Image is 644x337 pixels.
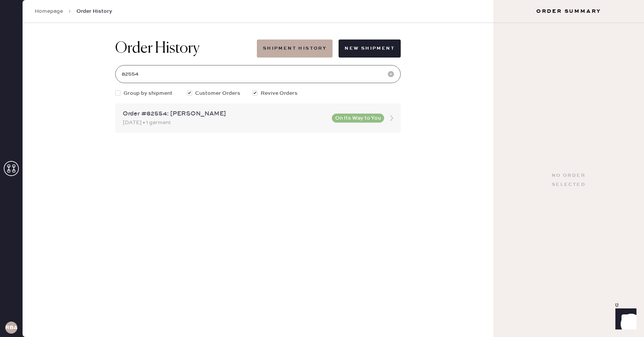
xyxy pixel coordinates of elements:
[76,8,112,15] span: Order History
[123,118,327,127] div: [DATE] • 1 garment
[261,89,298,97] span: Revive Orders
[195,89,240,97] span: Customer Orders
[124,89,172,97] span: Group by shipment
[123,109,327,118] div: Order #82554: [PERSON_NAME]
[339,39,401,58] button: New Shipment
[332,114,384,123] button: On Its Way to You
[115,39,200,58] h1: Order History
[35,8,63,15] a: Homepage
[115,65,401,83] input: Search by order number, customer name, email or phone number
[552,171,586,189] div: No order selected
[493,8,644,15] h3: Order Summary
[5,325,17,330] h3: RBA
[257,39,333,58] button: Shipment History
[608,303,641,335] iframe: Front Chat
